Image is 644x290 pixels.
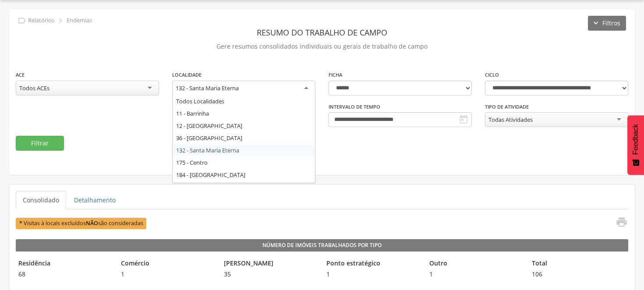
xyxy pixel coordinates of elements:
[16,270,114,279] span: 68
[173,144,315,156] div: 132 - Santa Maria Eterna
[28,17,54,24] p: Relatórios
[588,16,626,31] button: Filtros
[173,120,315,132] div: 12 - [GEOGRAPHIC_DATA]
[616,216,628,228] i: 
[16,136,64,151] button: Filtrar
[173,169,315,181] div: 184 - [GEOGRAPHIC_DATA]
[173,181,315,193] div: 185 - Biela
[221,259,319,269] legend: [PERSON_NAME]
[485,103,529,110] label: Tipo de Atividade
[485,71,499,78] label: Ciclo
[176,84,239,92] div: 132 - Santa Maria Eterna
[16,239,628,251] legend: Número de Imóveis Trabalhados por Tipo
[329,103,380,110] label: Intervalo de Tempo
[632,124,640,155] span: Feedback
[173,107,315,120] div: 11 - Barrinha
[529,270,627,279] span: 106
[16,191,66,209] a: Consolidado
[173,132,315,144] div: 36 - [GEOGRAPHIC_DATA]
[16,71,25,78] label: ACE
[118,270,216,279] span: 1
[427,259,525,269] legend: Outro
[16,25,628,40] header: Resumo do Trabalho de Campo
[627,115,644,175] button: Feedback - Mostrar pesquisa
[86,219,98,227] b: NÃO
[427,270,525,279] span: 1
[329,71,342,78] label: Ficha
[172,71,202,78] label: Localidade
[16,259,114,269] legend: Residência
[173,156,315,169] div: 175 - Centro
[529,259,627,269] legend: Total
[324,259,422,269] legend: Ponto estratégico
[221,270,319,279] span: 35
[458,114,469,125] i: 
[118,259,216,269] legend: Comércio
[19,84,50,92] div: Todos ACEs
[67,191,123,209] a: Detalhamento
[488,116,533,124] div: Todas Atividades
[16,40,628,53] p: Gere resumos consolidados individuais ou gerais de trabalho de campo
[17,16,27,25] i: 
[610,216,628,230] a: 
[16,218,146,229] span: * Visitas à locais excluídos são consideradas
[56,16,65,25] i: 
[324,270,422,279] span: 1
[173,95,315,107] div: Todos Localidades
[67,17,92,24] p: Endemias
